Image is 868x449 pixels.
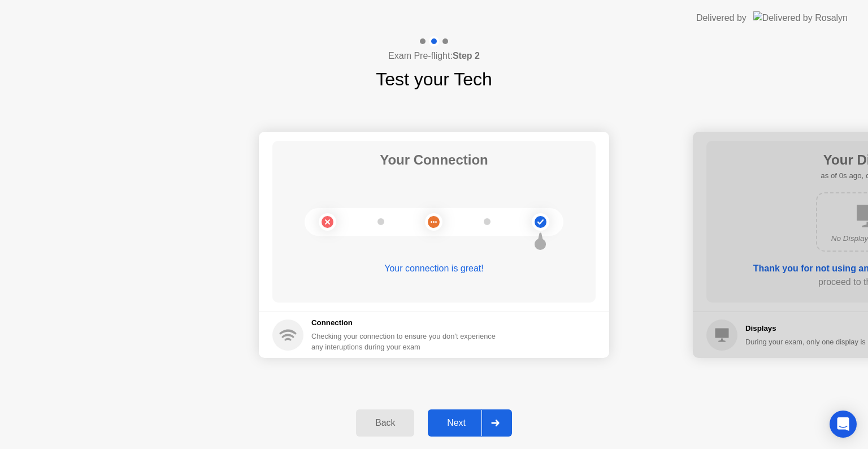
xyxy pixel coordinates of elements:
h1: Your Connection [380,150,488,170]
h4: Exam Pre-flight: [388,49,480,63]
img: Delivered by Rosalyn [753,11,848,24]
button: Next [428,409,512,437]
div: Next [431,418,481,428]
b: Step 2 [453,51,480,61]
button: Back [356,409,414,437]
h1: Test your Tech [376,66,492,93]
h5: Connection [311,317,502,329]
div: Your connection is great! [272,262,596,275]
div: Checking your connection to ensure you don’t experience any interuptions during your exam [311,331,502,352]
div: Open Intercom Messenger [830,411,857,438]
div: Back [359,418,411,428]
div: Delivered by [696,11,747,25]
